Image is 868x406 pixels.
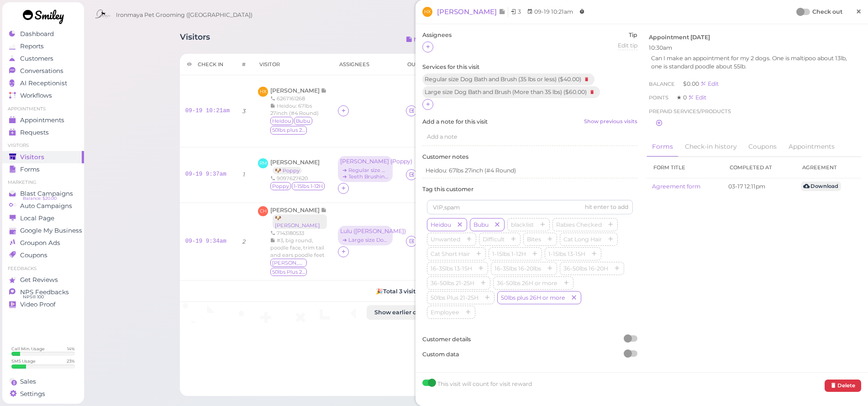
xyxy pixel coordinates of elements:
[340,228,390,234] div: Lulu ( [PERSON_NAME] )
[242,108,246,115] i: 3
[2,40,84,52] a: Reports
[437,7,508,17] a: [PERSON_NAME]
[2,126,84,139] a: Requests
[649,94,670,101] span: Points
[20,251,47,259] span: Coupons
[180,32,210,49] h1: Visitors
[20,129,49,136] span: Requests
[338,226,395,246] div: Lulu ([PERSON_NAME]) ➔ Large size Dog Full Grooming (More than 35 lbs)
[499,7,505,16] span: Note
[20,67,63,75] span: Conversations
[20,42,44,50] span: Reports
[2,265,84,272] li: Feedbacks
[253,54,332,75] th: Visitor
[367,305,449,320] button: Show earlier check-ins
[509,221,536,228] span: blacklist
[11,346,45,352] div: Call Min. Usage
[258,87,268,97] span: HX
[618,31,637,39] label: Tip
[499,294,567,301] span: 50lbs plus 26H or more
[2,388,84,400] a: Settings
[495,280,559,286] span: 36-50lbs 26H or more
[67,346,75,352] div: 14 %
[518,8,521,15] span: 3
[116,2,253,28] span: Ironmaya Pet Grooming ([GEOGRAPHIC_DATA])
[422,73,594,85] div: Regular size Dog Bath and Brush (35 lbs or less) ( $40.00 )
[584,118,637,126] a: Show previous visits
[20,227,82,234] span: Google My Business
[292,182,325,190] span: 1-15lbs 1-12H
[185,171,226,177] a: 09-19 9:37am
[270,229,327,237] div: 7143180533
[2,200,84,212] a: Auto Campaigns
[429,280,476,286] span: 36-50lbs 21-25H
[340,167,390,173] div: ➔ Regular size Dog Bath and Brush (35 lbs or less)
[20,55,53,62] span: Customers
[437,7,499,16] span: [PERSON_NAME]
[270,103,319,116] span: Heidou: 67lbs 27inch (#4 Round)
[23,293,44,301] span: NPS® 100
[20,79,67,87] span: AI Receptionist
[20,276,58,284] span: Get Reviews
[332,54,400,75] th: Assignees
[493,265,543,272] span: 16-35lbs 16-20lbs
[422,118,637,126] label: Add a note for this visit
[185,288,631,295] h5: 🎉 Total 3 visits [DATE].
[427,200,633,214] input: VIP,spam
[258,206,268,216] span: CH
[11,358,36,364] div: SMS Usage
[2,89,84,102] a: Workflows
[647,137,679,157] a: Forms
[270,95,327,102] div: 6267161268
[649,33,710,42] label: Appointment [DATE]
[649,81,676,87] span: Balance
[422,153,637,161] label: Customer notes
[20,166,40,173] span: Forms
[2,114,84,126] a: Appointments
[649,44,859,52] div: 10:30am
[180,54,236,75] th: Check in
[2,163,84,176] a: Forms
[270,207,321,213] span: [PERSON_NAME]
[700,80,719,87] a: Edit
[647,157,723,178] th: Form title
[422,31,452,39] label: Assignees
[525,7,575,16] li: 09-19 10:21am
[825,380,861,392] button: Delete
[649,52,859,73] div: Can I make an appointment for my 2 dogs. One is maltipoo about 13lb, one is standard poodle about...
[321,207,327,213] span: Note
[321,87,327,94] span: Note
[618,42,637,49] span: Edit tip
[243,171,245,178] i: 1
[649,107,731,116] span: Prepaid services/products
[783,137,840,156] a: Appointments
[270,87,321,94] span: [PERSON_NAME]
[422,350,637,359] label: Custom data
[801,182,841,191] a: Download
[20,190,73,198] span: Blast Campaigns
[270,117,293,125] span: Heidou
[2,298,84,311] a: Video Proof
[679,137,742,156] a: Check-in history
[856,5,862,18] span: ×
[270,126,307,134] span: 50lbs plus 26H or more
[422,7,432,17] span: HX
[2,237,84,249] a: Groupon Ads
[795,157,861,178] th: Agreement
[427,133,458,140] span: Add a note
[270,175,326,182] div: 9097627620
[273,167,302,174] a: 🐶 Poppy
[2,274,84,286] a: Get Reviews
[429,221,453,228] span: Heidou
[20,202,72,210] span: Auto Campaigns
[20,214,54,222] span: Local Page
[743,137,782,156] a: Coupons
[270,159,320,174] a: [PERSON_NAME] 🐶 Poppy
[562,236,604,243] span: Cat Long Hair
[2,142,84,149] li: Visitors
[422,335,637,344] label: Customer details
[422,86,600,98] div: Large size Dog Bath and Brush (More than 35 lbs) ( $60.00 )
[2,77,84,89] a: AI Receptionist
[429,265,474,272] span: 16-35lbs 13-15H
[20,153,44,161] span: Visitors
